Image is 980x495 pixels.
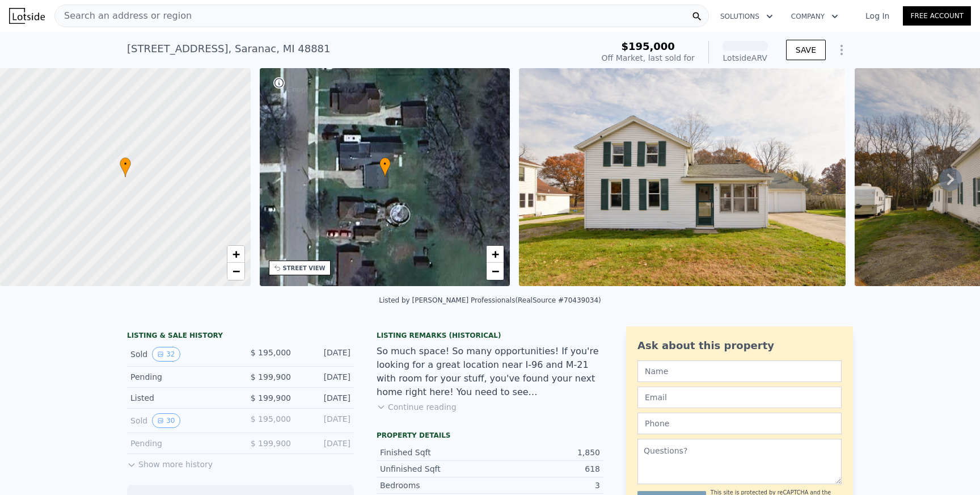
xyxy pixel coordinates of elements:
[637,413,842,434] input: Phone
[227,246,244,263] a: Zoom in
[380,480,490,491] div: Bedrooms
[492,264,499,278] span: −
[300,347,350,362] div: [DATE]
[711,6,782,27] button: Solutions
[377,401,457,413] button: Continue reading
[232,247,239,261] span: +
[251,372,291,381] span: $ 199,900
[130,392,231,404] div: Listed
[251,414,291,423] span: $ 195,000
[723,52,768,64] div: Lotside ARV
[903,6,971,26] a: Free Account
[130,438,231,449] div: Pending
[492,247,499,261] span: +
[490,480,600,491] div: 3
[152,413,180,428] button: View historical data
[637,338,842,354] div: Ask about this property
[786,40,826,60] button: SAVE
[120,157,131,177] div: •
[379,157,391,177] div: •
[487,263,504,280] a: Zoom out
[130,371,231,383] div: Pending
[490,447,600,458] div: 1,850
[379,296,601,304] div: Listed by [PERSON_NAME] Professionals (RealSource #70439034)
[127,41,331,57] div: [STREET_ADDRESS] , Saranac , MI 48881
[519,68,846,286] img: Sale: 144397339 Parcel: 44772530
[152,347,180,362] button: View historical data
[251,393,291,402] span: $ 199,900
[127,454,213,470] button: Show more history
[300,438,350,449] div: [DATE]
[300,413,350,428] div: [DATE]
[127,331,354,342] div: LISTING & SALE HISTORY
[120,159,131,169] span: •
[227,263,244,280] a: Zoom out
[380,463,490,475] div: Unfinished Sqft
[487,246,504,263] a: Zoom in
[55,9,192,23] span: Search an address or region
[283,264,326,272] div: STREET VIEW
[300,371,350,383] div: [DATE]
[377,331,603,340] div: Listing Remarks (Historical)
[251,439,291,448] span: $ 199,900
[130,347,231,362] div: Sold
[300,392,350,404] div: [DATE]
[852,10,903,22] a: Log In
[380,447,490,458] div: Finished Sqft
[9,8,45,24] img: Lotside
[130,413,231,428] div: Sold
[490,463,600,475] div: 618
[379,159,391,169] span: •
[782,6,847,27] button: Company
[377,345,603,399] div: So much space! So many opportunities! If you're looking for a great location near I-96 and M-21 w...
[251,348,291,357] span: $ 195,000
[637,387,842,408] input: Email
[621,40,675,52] span: $195,000
[232,264,239,278] span: −
[830,39,853,61] button: Show Options
[637,360,842,382] input: Name
[377,431,603,440] div: Property details
[602,52,695,64] div: Off Market, last sold for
